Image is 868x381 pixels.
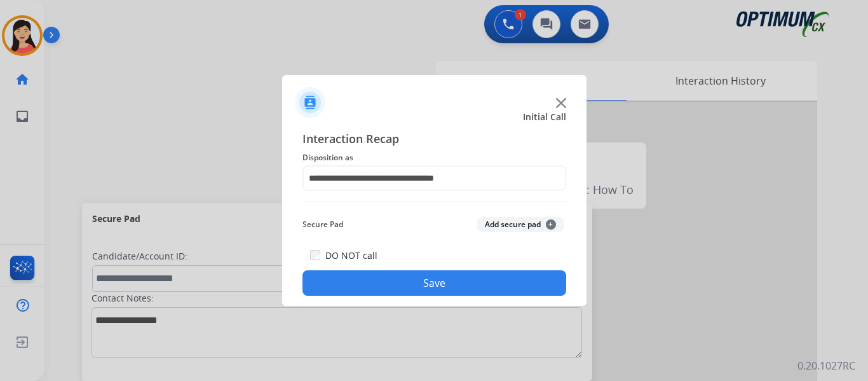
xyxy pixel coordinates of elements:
[302,270,566,296] button: Save
[302,217,343,232] span: Secure Pad
[477,217,564,232] button: Add secure pad+
[546,219,556,230] span: +
[295,87,325,118] img: contactIcon
[523,111,566,123] span: Initial Call
[797,358,855,373] p: 0.20.1027RC
[325,249,377,262] label: DO NOT call
[302,150,566,165] span: Disposition as
[302,130,566,150] span: Interaction Recap
[302,201,566,202] img: contact-recap-line.svg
